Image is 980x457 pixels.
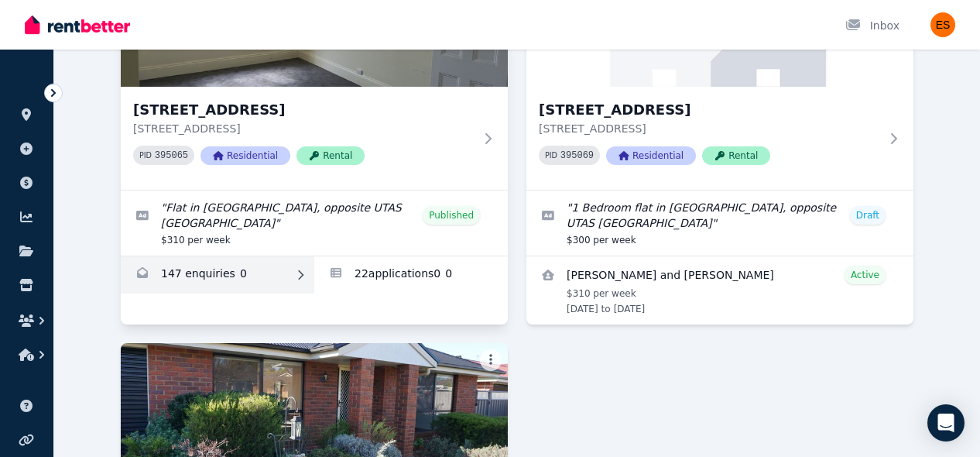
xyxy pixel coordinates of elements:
[845,18,899,33] div: Inbox
[121,191,508,256] a: Edit listing: Flat in Invermay, opposite UTAS Inveresk Campus
[314,256,508,294] a: Applications for Unit 2/55 Invermay Rd, Invermay
[480,349,502,371] button: More options
[121,256,314,294] a: Enquiries for Unit 2/55 Invermay Rd, Invermay
[560,150,594,161] code: 395069
[526,256,913,325] a: View details for Alexander and Jacqueline Altman
[200,146,290,165] span: Residential
[606,146,696,165] span: Residential
[25,13,130,36] img: RentBetter
[539,121,879,136] p: [STREET_ADDRESS]
[526,191,913,256] a: Edit listing: 1 Bedroom flat in Invermay, opposite UTAS Inveresk Campus
[133,99,474,121] h3: [STREET_ADDRESS]
[927,404,965,442] div: Open Intercom Messenger
[155,150,188,161] code: 395065
[539,99,879,121] h3: [STREET_ADDRESS]
[133,121,474,136] p: [STREET_ADDRESS]
[930,12,955,37] img: Evangeline Samoilov
[139,151,152,160] small: PID
[702,146,770,165] span: Rental
[545,151,557,160] small: PID
[296,146,365,165] span: Rental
